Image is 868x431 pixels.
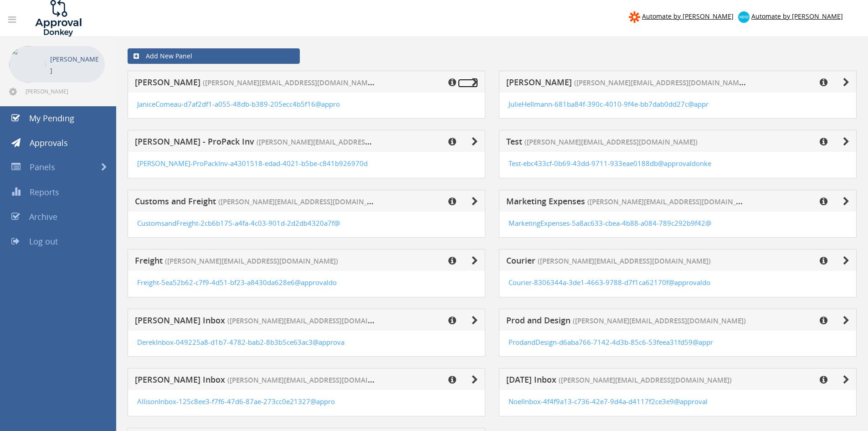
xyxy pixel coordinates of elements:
a: JulieHellmann-681ba84f-390c-4010-9f4e-bb7dab0dd27c@appr [508,99,709,109]
a: Add New Panel [128,48,300,64]
span: Automate by [PERSON_NAME] [751,12,843,21]
span: Approvals [30,137,68,148]
span: ([PERSON_NAME][EMAIL_ADDRESS][DOMAIN_NAME]) [538,256,711,266]
span: [PERSON_NAME] Inbox [135,374,225,385]
span: Reports [30,187,59,197]
span: [PERSON_NAME] Inbox [135,315,225,326]
span: ([PERSON_NAME][EMAIL_ADDRESS][DOMAIN_NAME]) [165,256,338,266]
span: ([PERSON_NAME][EMAIL_ADDRESS][DOMAIN_NAME]) [573,316,746,326]
span: ([PERSON_NAME][EMAIL_ADDRESS][DOMAIN_NAME]) [587,196,760,207]
span: ([PERSON_NAME][EMAIL_ADDRESS][DOMAIN_NAME]) [218,196,391,207]
span: ([PERSON_NAME][EMAIL_ADDRESS][DOMAIN_NAME]) [227,315,401,326]
span: Marketing Expenses [506,196,585,207]
img: xero-logo.png [738,11,750,23]
span: Customs and Freight [135,196,216,207]
span: My Pending [29,113,74,124]
span: ([PERSON_NAME][EMAIL_ADDRESS][DOMAIN_NAME]) [559,375,732,385]
a: Test-ebc433cf-0b69-43dd-9711-933eae0188db@approvaldonke [508,159,711,168]
a: MarketingExpenses-5a8ac633-cbea-4b88-a084-789c292b9f42@ [508,218,711,228]
span: [DATE] Inbox [506,374,556,385]
span: [PERSON_NAME][EMAIL_ADDRESS][DOMAIN_NAME] [26,88,103,95]
span: Test [506,136,522,147]
span: Log out [29,236,58,247]
span: Automate by [PERSON_NAME] [642,12,734,21]
a: ProdandDesign-d6aba766-7142-4d3b-85c6-53feea31fd59@appr [508,338,713,347]
a: [PERSON_NAME]-ProPackInv-a4301518-edad-4021-b5be-c841b926970d [137,159,368,168]
a: DerekInbox-049225a8-d1b7-4782-bab2-8b3b5ce63ac3@approva [137,338,344,347]
a: AllisonInbox-125c8ee3-f7f6-47d6-87ae-273cc0e21327@appro [137,397,335,406]
span: Prod and Design [506,315,570,326]
span: Panels [30,161,55,172]
span: [PERSON_NAME] - ProPack Inv [135,136,254,147]
a: JaniceComeau-d7af2df1-a055-48db-b389-205ecc4b5f16@appro [137,99,340,109]
span: [PERSON_NAME] [506,77,572,88]
span: Archive [29,211,57,222]
span: ([PERSON_NAME][EMAIL_ADDRESS][DOMAIN_NAME]) [524,137,698,147]
span: [PERSON_NAME] [135,77,200,88]
span: ([PERSON_NAME][EMAIL_ADDRESS][DOMAIN_NAME]) [257,136,430,147]
img: zapier-logomark.png [629,11,640,23]
span: ([PERSON_NAME][EMAIL_ADDRESS][DOMAIN_NAME]) [203,77,376,88]
a: NoelInbox-4f4f9a13-c736-42e7-9d4a-d4117f2ce3e9@approval [508,397,708,406]
span: Freight [135,255,163,266]
span: ([PERSON_NAME][EMAIL_ADDRESS][DOMAIN_NAME]) [574,77,747,88]
a: CustomsandFreight-2cb6b175-a4fa-4c03-901d-2d2db4320a7f@ [137,218,340,228]
span: ([PERSON_NAME][EMAIL_ADDRESS][DOMAIN_NAME]) [227,374,401,385]
span: Courier [506,255,535,266]
a: Freight-5ea52b62-c7f9-4d51-bf23-a8430da628e6@approvaldo [137,278,337,287]
a: Courier-8306344a-3de1-4663-9788-d7f1ca62170f@approvaldo [508,278,710,287]
p: [PERSON_NAME] [50,53,100,76]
